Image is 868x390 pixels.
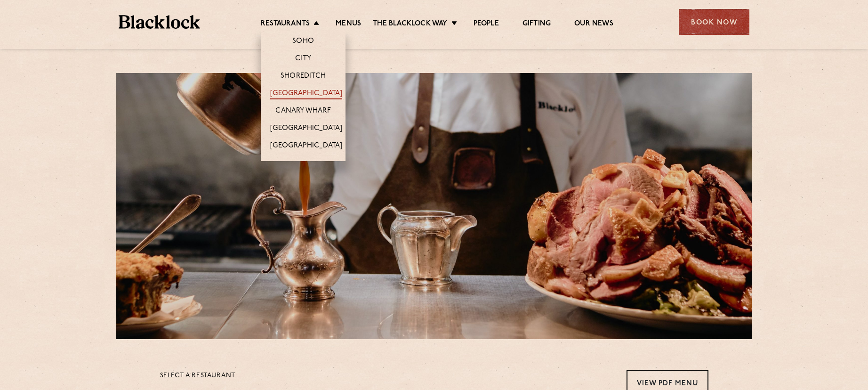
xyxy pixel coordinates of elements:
[160,370,236,382] p: Select a restaurant
[336,19,361,30] a: Menus
[270,89,342,99] a: [GEOGRAPHIC_DATA]
[679,9,749,35] div: Book Now
[522,19,551,30] a: Gifting
[474,19,499,30] a: People
[295,54,311,65] a: City
[270,124,342,134] a: [GEOGRAPHIC_DATA]
[281,72,326,82] a: Shoreditch
[292,37,314,47] a: Soho
[373,19,447,30] a: The Blacklock Way
[574,19,613,30] a: Our News
[270,141,342,152] a: [GEOGRAPHIC_DATA]
[119,15,200,29] img: BL_Textured_Logo-footer-cropped.svg
[275,106,330,117] a: Canary Wharf
[261,19,310,30] a: Restaurants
